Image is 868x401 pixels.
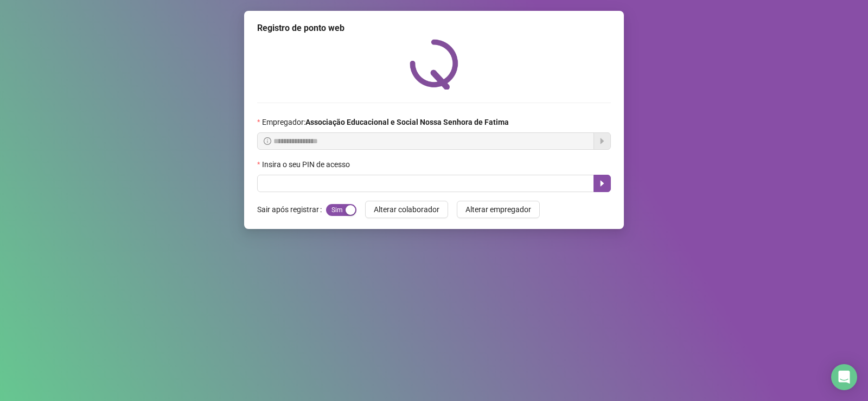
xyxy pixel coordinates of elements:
[457,201,540,218] button: Alterar empregador
[257,158,357,170] label: Insira o seu PIN de acesso
[262,116,509,128] span: Empregador :
[365,201,448,218] button: Alterar colaborador
[264,137,271,145] span: info-circle
[410,39,458,90] img: QRPoint
[257,22,611,35] div: Registro de ponto web
[374,203,439,215] span: Alterar colaborador
[257,201,326,218] label: Sair após registrar
[305,118,509,126] strong: Associação Educacional e Social Nossa Senhora de Fatima
[465,203,531,215] span: Alterar empregador
[598,179,607,188] span: caret-right
[831,364,857,390] div: Open Intercom Messenger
